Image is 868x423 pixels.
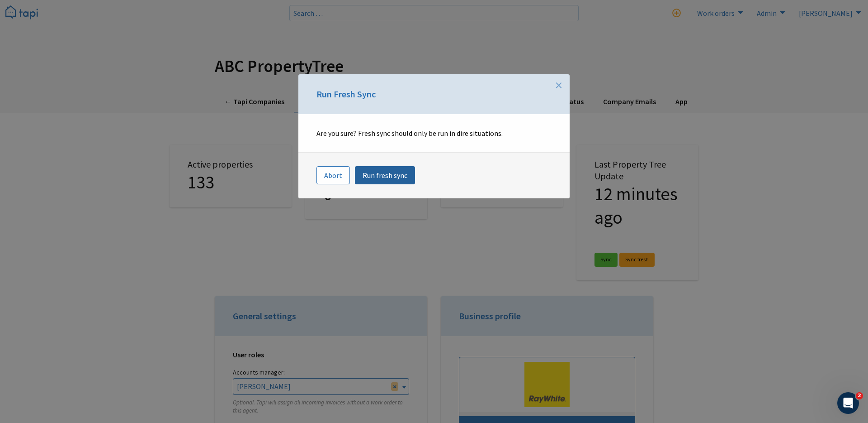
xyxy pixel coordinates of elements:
button: Close modal [316,166,350,184]
iframe: Intercom live chat [837,392,859,414]
a: Run fresh sync [355,166,415,184]
h3: Run Fresh Sync [316,88,552,101]
span: 2 [856,392,863,399]
div: Are you sure? Fresh sync should only be run in dire situations. [298,114,570,153]
button: Close modal [555,78,562,92]
span: × [555,76,562,94]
